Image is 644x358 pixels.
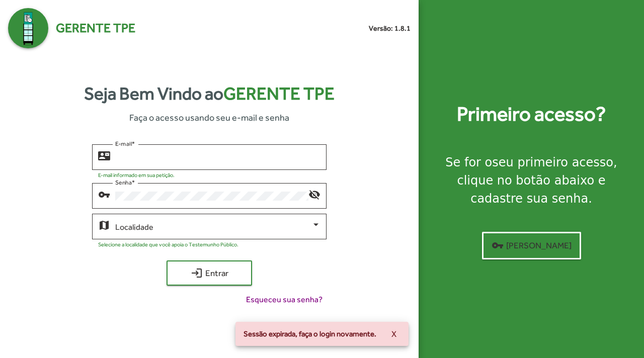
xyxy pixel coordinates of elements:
mat-icon: contact_mail [98,149,110,161]
small: Versão: 1.8.1 [369,23,411,34]
span: Sessão expirada, faça o login novamente. [244,329,376,339]
span: X [391,325,396,343]
button: Entrar [167,260,252,286]
mat-icon: map [98,219,110,231]
span: Gerente TPE [223,83,335,104]
span: Faça o acesso usando seu e-mail e senha [129,111,289,124]
div: Se for o , clique no botão abaixo e cadastre sua senha. [431,153,632,208]
strong: Primeiro acesso? [457,99,606,129]
span: [PERSON_NAME] [492,236,572,254]
span: Gerente TPE [56,19,135,38]
mat-icon: login [191,267,203,279]
mat-icon: visibility_off [308,188,320,200]
mat-icon: vpn_key [98,188,110,200]
button: X [383,325,405,343]
button: [PERSON_NAME] [482,232,581,259]
mat-icon: vpn_key [492,239,504,251]
mat-hint: E-mail informado em sua petição. [98,172,175,178]
strong: Seja Bem Vindo ao [84,80,335,107]
strong: seu primeiro acesso [492,155,613,169]
mat-hint: Selecione a localidade que você apoia o Testemunho Público. [98,241,238,247]
span: Entrar [176,264,243,282]
span: Esqueceu sua senha? [246,294,323,306]
img: Logo Gerente [8,8,48,48]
